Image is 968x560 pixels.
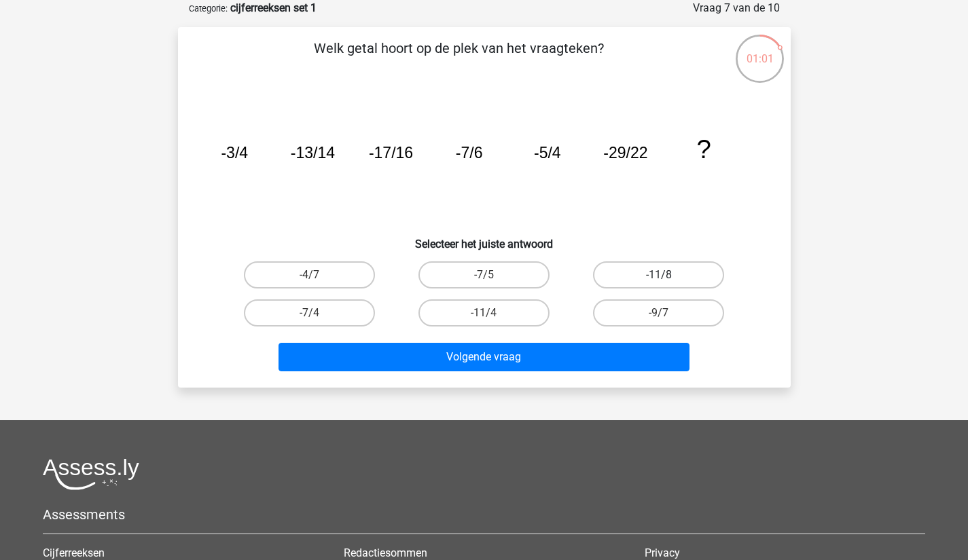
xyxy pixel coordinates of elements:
[244,299,375,326] label: -7/4
[43,458,139,490] img: Assessly logo
[189,3,228,14] small: Categorie:
[290,144,334,162] tspan: -13/14
[593,261,724,288] label: -11/8
[200,227,769,250] h6: Selecteer het juiste antwoord
[221,144,248,162] tspan: -3/4
[696,134,711,164] tspan: ?
[603,144,647,162] tspan: -29/22
[344,546,427,559] a: Redactiesommen
[418,261,550,288] label: -7/5
[279,343,689,371] button: Volgende vraag
[43,506,925,523] h5: Assessments
[418,299,550,326] label: -11/4
[645,546,680,559] a: Privacy
[533,144,560,162] tspan: -5/4
[368,144,412,162] tspan: -17/16
[230,1,317,14] strong: cijferreeksen set 1
[200,38,718,79] p: Welk getal hoort op de plek van het vraagteken?
[43,546,105,559] a: Cijferreeksen
[734,33,785,67] div: 01:01
[593,299,724,326] label: -9/7
[244,261,375,288] label: -4/7
[455,144,482,162] tspan: -7/6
